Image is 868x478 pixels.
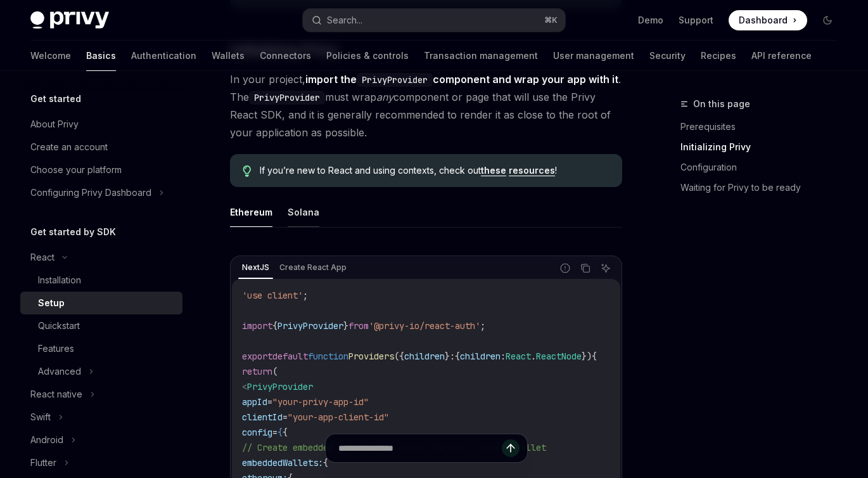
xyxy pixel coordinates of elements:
span: ; [303,290,308,301]
span: from [348,320,369,332]
span: { [592,351,597,362]
span: } [343,320,348,332]
span: } [445,351,450,362]
div: Android [30,432,63,448]
a: Recipes [701,41,736,71]
span: Providers [348,351,394,362]
button: Ethereum [230,197,272,227]
span: children [404,351,445,362]
button: Search...⌘K [303,9,565,32]
a: Installation [20,269,182,292]
div: About Privy [30,117,79,132]
div: React [30,250,54,265]
span: export [242,351,272,362]
span: ReactNode [536,351,582,362]
a: Security [649,41,686,71]
div: Setup [38,295,65,311]
div: Configuring Privy Dashboard [30,185,151,200]
a: Dashboard [729,10,807,30]
img: dark logo [30,11,109,29]
span: default [272,351,308,362]
div: NextJS [238,260,273,275]
code: PrivyProvider [357,73,433,87]
span: . [531,351,536,362]
span: ; [480,320,485,332]
div: Choose your platform [30,162,122,178]
a: Basics [86,41,116,71]
a: Features [20,337,182,360]
a: resources [509,165,555,176]
span: PrivyProvider [278,320,343,332]
span: }) [582,351,592,362]
a: Demo [638,14,663,27]
svg: Tip [243,165,252,177]
a: Connectors [260,41,311,71]
span: { [278,427,283,438]
button: Report incorrect code [557,260,573,276]
div: Create an account [30,139,108,155]
div: Quickstart [38,318,80,333]
div: Flutter [30,455,56,470]
a: Transaction management [424,41,538,71]
button: Send message [502,439,520,457]
div: Swift [30,410,51,425]
span: 'use client' [242,290,303,301]
h5: Get started by SDK [30,224,116,240]
span: ({ [394,351,404,362]
span: If you’re new to React and using contexts, check out ! [260,164,610,177]
a: Quickstart [20,314,182,337]
div: Create React App [276,260,350,275]
span: return [242,366,272,377]
code: PrivyProvider [249,91,325,105]
a: these [481,165,506,176]
button: Toggle dark mode [817,10,838,30]
span: function [308,351,348,362]
span: ( [272,366,278,377]
span: : [501,351,506,362]
span: import [242,320,272,332]
button: Copy the contents from the code block [577,260,594,276]
span: '@privy-io/react-auth' [369,320,480,332]
span: { [283,427,288,438]
span: appId [242,396,267,408]
strong: import the component and wrap your app with it [305,73,618,86]
span: = [267,396,272,408]
span: "your-app-client-id" [288,411,389,423]
a: Setup [20,292,182,314]
a: About Privy [20,113,182,136]
div: Features [38,341,74,356]
a: Wallets [212,41,245,71]
span: In your project, . The must wrap component or page that will use the Privy React SDK, and it is g... [230,70,622,141]
span: On this page [693,96,750,112]
span: clientId [242,411,283,423]
span: { [455,351,460,362]
a: Welcome [30,41,71,71]
div: React native [30,387,82,402]
a: Prerequisites [680,117,848,137]
span: PrivyProvider [247,381,313,392]
span: Dashboard [739,14,788,27]
span: < [242,381,247,392]
em: any [376,91,393,103]
a: User management [553,41,634,71]
a: Policies & controls [326,41,409,71]
a: Support [679,14,713,27]
span: "your-privy-app-id" [272,396,369,408]
span: React [506,351,531,362]
div: Installation [38,273,81,288]
h5: Get started [30,91,81,107]
button: Solana [288,197,319,227]
a: API reference [751,41,812,71]
button: Ask AI [597,260,614,276]
span: = [272,427,278,438]
a: Choose your platform [20,158,182,181]
a: Configuration [680,157,848,178]
a: Authentication [131,41,196,71]
span: config [242,427,272,438]
span: children [460,351,501,362]
span: { [272,320,278,332]
div: Search... [327,13,362,28]
span: ⌘ K [544,15,558,25]
span: : [450,351,455,362]
div: Advanced [38,364,81,379]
